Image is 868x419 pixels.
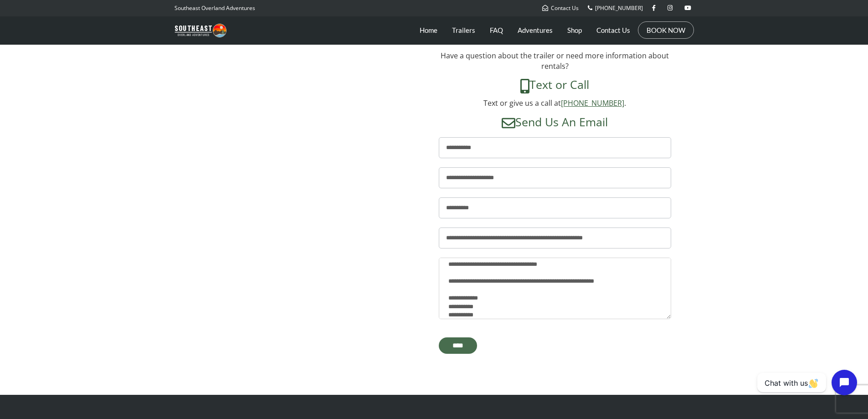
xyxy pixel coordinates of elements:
[518,19,553,41] a: Adventures
[588,4,643,12] a: [PHONE_NUMBER]
[490,19,503,41] a: FAQ
[175,2,255,14] p: Southeast Overland Adventures
[596,19,630,41] a: Contact Us
[567,19,582,41] a: Shop
[439,98,671,109] p: Text or give us a call at .
[439,116,671,130] h4: Send Us An Email
[420,19,437,41] a: Home
[439,78,671,93] h4: Text or Call
[647,26,685,35] a: BOOK NOW
[595,4,643,12] span: [PHONE_NUMBER]
[561,98,624,108] a: [PHONE_NUMBER]
[175,24,226,37] img: Southeast Overland Adventures
[551,4,579,12] span: Contact Us
[520,79,529,93] img: mobile-alt-solid-green.svg
[452,19,475,41] a: Trailers
[502,116,515,130] img: envelope-regular-green.svg
[542,4,579,12] a: Contact Us
[197,22,430,357] iframe: 1636 Fulenwider Rd Gainesville, GA 30507
[439,51,671,72] p: Have a question about the trailer or need more information about rentals?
